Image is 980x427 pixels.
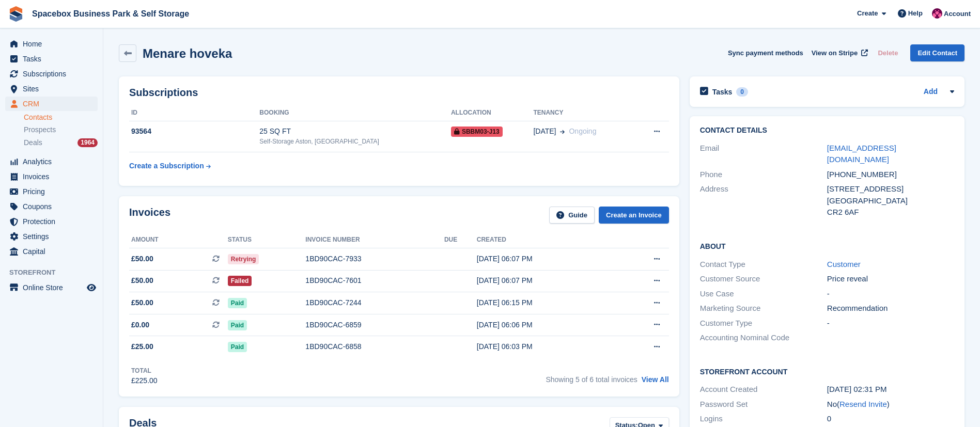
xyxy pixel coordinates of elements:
span: Prospects [24,125,56,135]
span: Deals [24,138,42,148]
span: Ongoing [569,127,596,135]
a: menu [5,214,98,229]
span: Coupons [23,199,85,214]
div: CR2 6AF [827,207,954,218]
div: Phone [700,169,827,181]
a: View All [642,375,669,384]
a: menu [5,154,98,169]
span: Paid [228,320,247,330]
div: [PHONE_NUMBER] [827,169,954,181]
span: Home [23,37,85,51]
div: Self-Storage Aston, [GEOGRAPHIC_DATA] [259,137,451,146]
div: 0 [827,413,954,425]
div: No [827,399,954,410]
div: [DATE] 06:03 PM [477,341,615,352]
h2: About [700,241,954,251]
th: Amount [129,232,228,248]
a: menu [5,229,98,244]
span: Showing 5 of 6 total invoices [546,375,637,384]
a: Create an Invoice [599,207,669,224]
div: 1964 [77,138,98,147]
h2: Storefront Account [700,366,954,376]
th: Booking [259,105,451,121]
span: £50.00 [131,297,153,308]
a: Resend Invite [839,400,887,408]
button: Sync payment methods [728,44,803,61]
h2: Menare hoveka [143,46,232,60]
a: menu [5,184,98,199]
span: Retrying [228,254,259,264]
span: [DATE] [533,126,556,137]
div: 1BD90CAC-6859 [305,320,444,330]
span: Pricing [23,184,85,199]
div: Marketing Source [700,303,827,314]
div: [DATE] 06:15 PM [477,297,615,308]
a: Customer [827,260,861,268]
div: 1BD90CAC-7601 [305,275,444,286]
div: Customer Source [700,273,827,285]
div: Accounting Nominal Code [700,332,827,344]
a: menu [5,82,98,96]
a: Guide [549,207,595,224]
span: SBBM03-J13 [451,126,503,137]
th: Invoice number [305,232,444,248]
a: Prospects [24,124,98,135]
div: [DATE] 02:31 PM [827,384,954,396]
span: £50.00 [131,254,153,264]
div: Use Case [700,288,827,300]
a: Add [924,86,938,98]
a: View on Stripe [807,44,870,61]
span: £25.00 [131,341,153,352]
div: Email [700,143,827,166]
th: Status [228,232,306,248]
div: - [827,318,954,329]
span: ( ) [837,400,890,408]
span: CRM [23,97,85,111]
div: Logins [700,413,827,425]
div: 93564 [129,126,259,137]
span: Tasks [23,52,85,66]
span: Invoices [23,169,85,184]
span: Account [944,9,971,19]
div: 1BD90CAC-6858 [305,341,444,352]
a: Preview store [85,281,98,294]
a: Deals 1964 [24,137,98,148]
div: 25 SQ FT [259,126,451,137]
th: Due [444,232,477,248]
img: stora-icon-8386f47178a22dfd0bd8f6a31ec36ba5ce8667c1dd55bd0f319d3a0aa187defe.svg [8,6,24,22]
div: £225.00 [131,375,158,386]
span: Storefront [9,267,103,278]
a: menu [5,67,98,81]
img: Avishka Chauhan [932,8,942,19]
div: Contact Type [700,259,827,271]
div: [DATE] 06:07 PM [477,254,615,264]
div: Price reveal [827,273,954,285]
span: Settings [23,229,85,244]
div: [DATE] 06:06 PM [477,320,615,330]
a: Contacts [24,113,98,122]
span: Analytics [23,154,85,169]
span: Online Store [23,280,85,295]
div: [STREET_ADDRESS] [827,183,954,195]
a: menu [5,169,98,184]
a: [EMAIL_ADDRESS][DOMAIN_NAME] [827,144,896,164]
a: Create a Subscription [129,156,211,176]
a: Spacebox Business Park & Self Storage [28,5,193,22]
span: £0.00 [131,320,149,330]
div: Recommendation [827,303,954,314]
a: menu [5,199,98,214]
div: [GEOGRAPHIC_DATA] [827,195,954,207]
span: Failed [228,276,252,286]
a: menu [5,97,98,111]
h2: Contact Details [700,126,954,135]
span: Help [908,8,923,19]
h2: Invoices [129,207,170,224]
div: 0 [736,87,748,97]
th: Allocation [451,105,534,121]
div: Address [700,183,827,218]
span: Capital [23,244,85,259]
th: Created [477,232,615,248]
th: ID [129,105,259,121]
h2: Tasks [712,87,733,97]
div: 1BD90CAC-7244 [305,297,444,308]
